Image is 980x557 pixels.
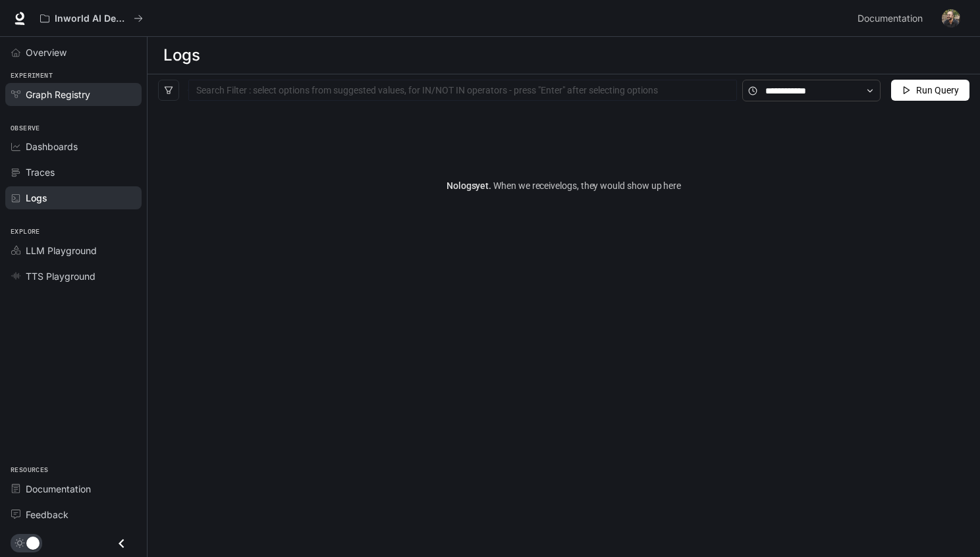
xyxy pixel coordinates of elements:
span: Dashboards [26,140,78,153]
a: Graph Registry [5,83,142,106]
article: No logs yet. [447,178,681,193]
a: Feedback [5,503,142,526]
span: Overview [26,45,67,59]
span: Logs [26,191,47,205]
span: Documentation [26,482,91,496]
a: Traces [5,161,142,184]
h1: Logs [163,42,200,68]
span: Dark mode toggle [26,535,40,550]
a: Documentation [5,477,142,500]
span: Graph Registry [26,88,90,101]
button: filter [158,80,179,101]
a: LLM Playground [5,239,142,262]
span: Documentation [857,11,923,27]
a: Logs [5,186,142,209]
a: Dashboards [5,135,142,158]
button: Run Query [891,80,969,101]
span: filter [164,86,173,95]
span: Traces [26,165,55,179]
p: Inworld AI Demos [55,13,128,24]
button: All workspaces [34,5,149,32]
span: When we receive logs , they would show up here [491,180,681,191]
button: Close drawer [107,530,136,557]
span: Run Query [916,83,959,97]
span: TTS Playground [26,269,95,283]
a: TTS Playground [5,265,142,288]
a: Overview [5,41,142,64]
span: Feedback [26,508,68,521]
img: User avatar [942,9,960,28]
a: Documentation [852,5,933,32]
span: LLM Playground [26,244,97,257]
button: User avatar [938,5,964,32]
